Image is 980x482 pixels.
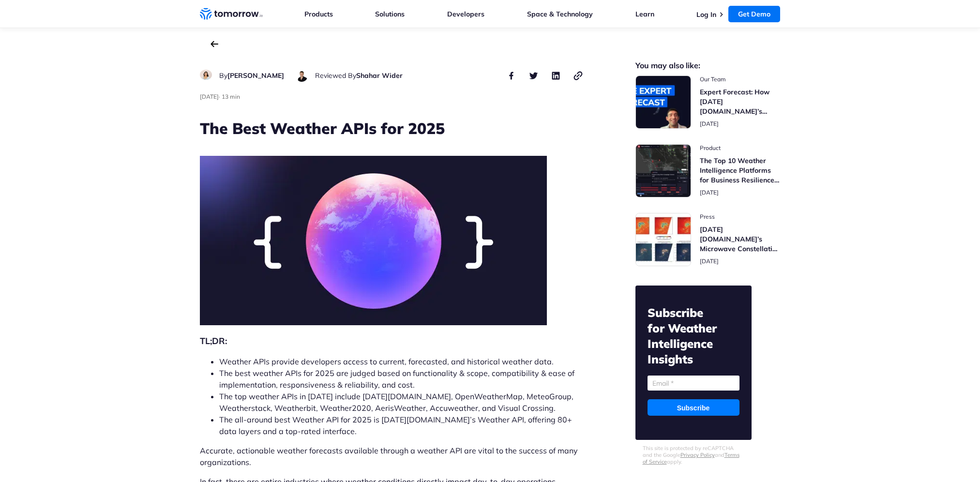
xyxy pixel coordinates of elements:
[700,144,781,152] span: post catecory
[648,305,739,367] h2: Subscribe for Weather Intelligence Insights
[700,257,719,265] span: publish date
[643,445,744,465] p: This site is protected by reCAPTCHA and the Google and apply.
[200,93,219,100] span: publish date
[304,10,333,18] a: Products
[200,118,584,139] h1: The Best Weather APIs for 2025
[700,87,781,116] h3: Expert Forecast: How [DATE][DOMAIN_NAME]’s Microwave Sounders Are Revolutionizing Hurricane Monit...
[635,62,781,69] h2: You may also like:
[200,334,584,348] h2: TL;DR:
[550,70,562,81] button: share this post on linkedin
[219,70,284,81] div: author name
[296,70,308,82] img: Shahar Wider
[700,189,719,196] span: publish date
[200,7,263,21] a: Home link
[700,225,781,254] h3: [DATE][DOMAIN_NAME]’s Microwave Constellation Ready To Help This Hurricane Season
[211,41,218,47] a: back to the main blog page
[680,452,715,458] a: Privacy Policy
[700,213,781,221] span: post catecory
[222,93,240,100] span: Estimated reading time
[219,93,220,100] span: ·
[200,70,212,80] img: Ruth Favela
[528,70,540,81] button: share this post on twitter
[643,452,739,465] a: Terms of Service
[696,10,716,19] a: Log In
[219,367,584,391] li: The best weather APIs for 2025 are judged based on functionality & scope, compatibility & ease of...
[700,120,719,127] span: publish date
[315,70,403,81] div: author name
[648,376,739,391] input: Email *
[573,70,584,81] button: copy link to clipboard
[219,414,584,437] li: The all-around best Weather API for 2025 is [DATE][DOMAIN_NAME]’s Weather API, offering 80+ data ...
[219,391,584,414] li: The top weather APIs in [DATE] include [DATE][DOMAIN_NAME], OpenWeatherMap, MeteoGroup, Weatherst...
[315,71,356,80] span: Reviewed By
[635,144,781,197] a: Read The Top 10 Weather Intelligence Platforms for Business Resilience in 2025
[635,75,781,129] a: Read Expert Forecast: How Tomorrow.io’s Microwave Sounders Are Revolutionizing Hurricane Monitoring
[648,399,739,416] input: Subscribe
[219,356,584,367] li: Weather APIs provide developers access to current, forecasted, and historical weather data.
[635,10,654,18] a: Learn
[700,156,781,185] h3: The Top 10 Weather Intelligence Platforms for Business Resilience in [DATE]
[527,10,593,18] a: Space & Technology
[447,10,484,18] a: Developers
[200,445,584,468] p: Accurate, actionable weather forecasts available through a weather API are vital to the success o...
[635,213,781,266] a: Read Tomorrow.io’s Microwave Constellation Ready To Help This Hurricane Season
[506,70,517,81] button: share this post on facebook
[219,71,227,80] span: By
[700,75,781,83] span: post catecory
[375,10,405,18] a: Solutions
[728,6,780,22] a: Get Demo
